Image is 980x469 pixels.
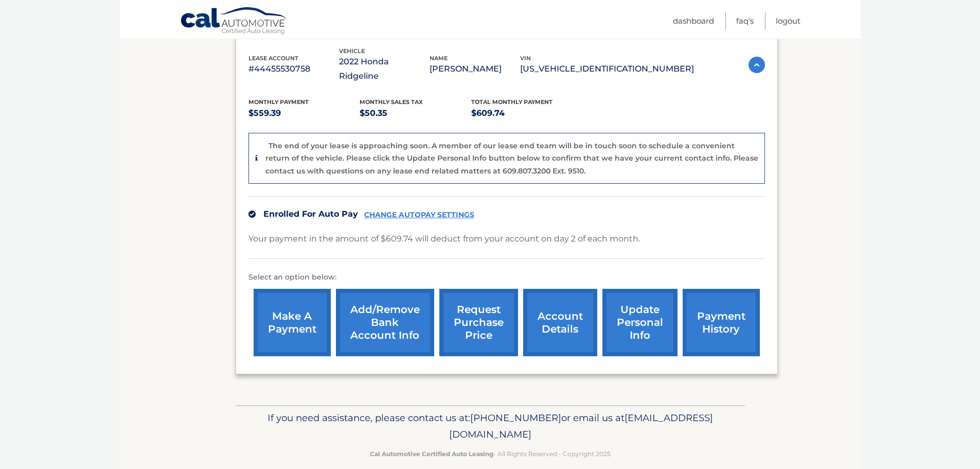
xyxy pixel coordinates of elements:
[242,410,738,443] p: If you need assistance, please contact us at: or email us at
[430,55,448,62] span: name
[242,448,738,459] p: - All Rights Reserved - Copyright 2025
[520,55,531,62] span: vin
[248,62,339,76] p: #44455530758
[180,7,288,37] a: Cal Automotive
[254,289,331,356] a: make a payment
[673,12,714,29] a: Dashboard
[736,12,754,29] a: FAQ's
[471,106,583,120] p: $609.74
[520,62,694,76] p: [US_VEHICLE_IDENTIFICATION_NUMBER]
[776,12,800,29] a: Logout
[339,47,365,55] span: vehicle
[364,211,474,219] a: CHANGE AUTOPAY SETTINGS
[470,412,561,424] span: [PHONE_NUMBER]
[263,209,358,219] span: Enrolled For Auto Pay
[430,62,520,76] p: [PERSON_NAME]
[248,55,298,62] span: lease account
[265,141,758,176] p: The end of your lease is approaching soon. A member of our lease end team will be in touch soon t...
[523,289,597,356] a: account details
[683,289,760,356] a: payment history
[602,289,678,356] a: update personal info
[248,211,256,218] img: check.svg
[439,289,518,356] a: request purchase price
[248,98,309,106] span: Monthly Payment
[370,450,493,458] strong: Cal Automotive Certified Auto Leasing
[248,232,640,246] p: Your payment in the amount of $609.74 will deduct from your account on day 2 of each month.
[360,98,423,106] span: Monthly sales Tax
[449,412,713,440] span: [EMAIL_ADDRESS][DOMAIN_NAME]
[749,57,765,73] img: accordion-active.svg
[248,106,360,120] p: $559.39
[471,98,553,106] span: Total Monthly Payment
[336,289,434,356] a: Add/Remove bank account info
[339,55,430,83] p: 2022 Honda Ridgeline
[248,271,765,284] p: Select an option below:
[360,106,471,120] p: $50.35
